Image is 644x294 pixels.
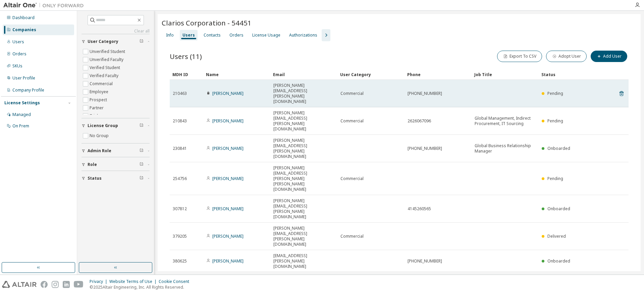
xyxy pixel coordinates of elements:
span: License Group [88,123,118,128]
span: 210463 [173,91,187,96]
span: Onboarded [547,206,570,212]
div: Company Profile [12,87,44,93]
img: altair_logo.svg [2,281,37,288]
button: License Group [82,118,150,133]
span: Clear filter [140,176,144,181]
span: Onboarded [547,258,570,264]
span: [PERSON_NAME][EMAIL_ADDRESS][PERSON_NAME][DOMAIN_NAME] [273,226,334,247]
span: [PERSON_NAME][EMAIL_ADDRESS][PERSON_NAME][DOMAIN_NAME] [273,83,334,104]
label: Employee [90,88,110,96]
span: [PERSON_NAME][EMAIL_ADDRESS][PERSON_NAME][DOMAIN_NAME] [273,138,334,159]
div: Email [273,69,335,80]
span: 4145260565 [408,206,431,212]
div: On Prem [12,123,29,129]
div: Users [12,39,24,45]
span: [PERSON_NAME][EMAIL_ADDRESS][PERSON_NAME][DOMAIN_NAME] [273,110,334,132]
div: Managed [12,112,31,117]
div: SKUs [12,63,22,69]
span: Pending [547,118,563,124]
button: Role [82,157,150,172]
div: Status [541,69,588,80]
span: Role [88,162,97,167]
button: Export To CSV [497,51,542,62]
div: Orders [229,33,244,38]
div: Orders [12,51,26,57]
span: 2626067096 [408,118,431,124]
span: [PHONE_NUMBER] [408,91,442,96]
span: Clear filter [140,148,144,154]
span: Commercial [340,176,364,181]
span: 210843 [173,118,187,124]
span: Admin Role [88,148,111,154]
a: [PERSON_NAME] [212,145,244,151]
p: © 2025 Altair Engineering, Inc. All Rights Reserved. [90,284,193,290]
span: Clear filter [140,162,144,167]
div: User Profile [12,75,35,81]
span: Delivered [547,233,566,239]
a: [PERSON_NAME] [212,258,244,264]
span: [PHONE_NUMBER] [408,258,442,264]
span: Pending [547,176,563,181]
span: 380625 [173,258,187,264]
div: MDH ID [172,69,201,80]
label: Commercial [90,80,114,88]
span: Pending [547,91,563,96]
span: [PERSON_NAME][EMAIL_ADDRESS][PERSON_NAME][DOMAIN_NAME] [273,198,334,220]
div: License Settings [4,100,40,106]
span: Clear filter [140,123,144,128]
a: Clear all [82,28,150,34]
div: Job Title [474,69,536,80]
div: Cookie Consent [159,279,193,284]
span: Onboarded [547,145,570,151]
div: License Usage [252,33,280,38]
img: Altair One [3,2,87,9]
label: Verified Student [90,64,121,72]
a: [PERSON_NAME] [212,91,244,96]
img: instagram.svg [52,281,59,288]
span: Clear filter [140,39,144,44]
div: Authorizations [289,33,317,38]
div: Phone [407,69,469,80]
label: Partner [90,104,105,112]
a: [PERSON_NAME] [212,233,244,239]
button: Admin Role [82,143,150,158]
label: Unverified Faculty [90,56,125,64]
span: Status [88,176,102,181]
span: 379205 [173,234,187,239]
img: youtube.svg [74,281,84,288]
span: [PHONE_NUMBER] [408,146,442,151]
a: [PERSON_NAME] [212,176,244,181]
div: Name [206,69,268,80]
span: Global Business Relationship Manager [475,143,536,154]
div: Dashboard [12,15,35,20]
div: Contacts [204,33,221,38]
span: [EMAIL_ADDRESS][PERSON_NAME][DOMAIN_NAME] [273,253,334,269]
span: User Category [88,39,118,44]
span: Users (11) [170,52,202,61]
span: Global Management, Indirect Procurement, IT Sourcing [475,116,536,126]
a: [PERSON_NAME] [212,206,244,212]
span: Clarios Corporation - 54451 [162,18,252,27]
button: Status [82,171,150,186]
a: [PERSON_NAME] [212,118,244,124]
span: Commercial [340,91,364,96]
span: 307812 [173,206,187,212]
label: Prospect [90,96,108,104]
label: No Group [90,132,110,140]
div: Info [166,33,174,38]
button: Add User [591,51,627,62]
button: Adopt User [546,51,587,62]
label: Trial [90,112,99,120]
span: Commercial [340,234,364,239]
div: Users [182,33,195,38]
span: 254756 [173,176,187,181]
div: Companies [12,27,36,33]
label: Unverified Student [90,48,126,56]
div: Privacy [90,279,109,284]
div: Website Terms of Use [109,279,159,284]
label: Verified Faculty [90,72,120,80]
img: linkedin.svg [63,281,70,288]
button: User Category [82,34,150,49]
span: Commercial [340,118,364,124]
span: 230841 [173,146,187,151]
